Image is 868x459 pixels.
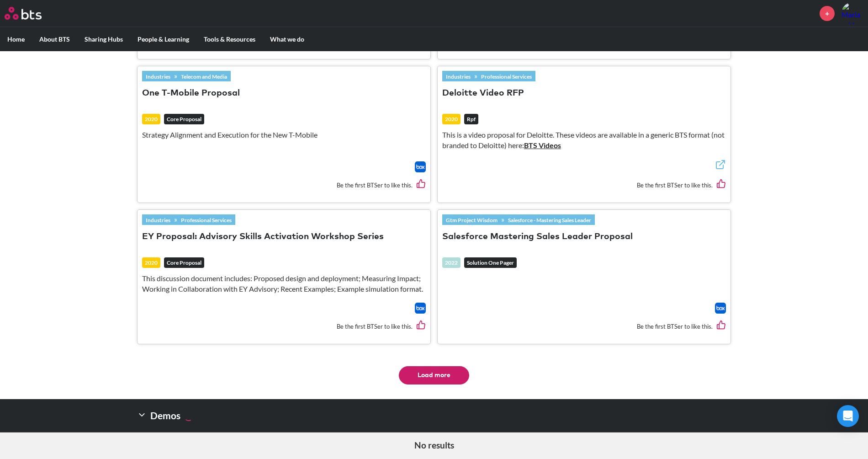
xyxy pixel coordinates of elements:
[142,172,426,197] div: Be the first BTSer to like this.
[715,303,726,314] a: Download file from Box
[5,7,42,20] img: BTS Logo
[415,303,426,314] img: Box logo
[442,214,595,224] div: »
[442,130,726,150] p: This is a video proposal for Deloitte. These videos are available in a generic BTS format (not br...
[142,257,160,268] div: 2020
[177,71,231,81] a: Telecom and Media
[415,161,426,172] a: Download file from Box
[715,303,726,314] img: Box logo
[142,130,426,140] p: Strategy Alignment and Execution for the New T-Mobile
[442,71,474,81] a: Industries
[137,406,193,425] h2: Demos
[177,215,235,225] a: Professional Services
[164,114,204,125] em: Core Proposal
[415,161,426,172] img: Box logo
[442,87,524,100] button: Deloitte Video RFP
[142,71,231,81] div: »
[399,366,469,384] button: Load more
[715,159,726,172] a: External link
[142,273,426,294] p: This discussion document includes: Proposed design and deployment; Measuring Impact; Working in C...
[442,114,460,125] div: 2020
[837,405,859,427] div: Open Intercom Messenger
[164,257,204,268] em: Core Proposal
[142,215,174,225] a: Industries
[142,231,384,243] button: EY Proposal: Advisory Skills Activation Workshop Series
[442,314,726,339] div: Be the first BTSer to like this.
[7,439,861,452] h5: No results
[130,27,196,51] label: People & Learning
[842,2,863,24] a: Profile
[464,257,517,268] em: Solution One Pager
[442,257,460,268] div: 2022
[32,27,77,51] label: About BTS
[142,214,235,224] div: »
[464,114,478,125] em: Rpf
[442,215,501,225] a: Gtm Project Wisdom
[263,27,312,51] label: What we do
[477,71,535,81] a: Professional Services
[442,172,726,197] div: Be the first BTSer to like this.
[415,303,426,314] a: Download file from Box
[196,27,263,51] label: Tools & Resources
[142,87,240,100] button: One T-Mobile Proposal
[5,7,58,20] a: Go home
[842,2,863,24] img: Maria Tablado
[442,231,633,243] button: Salesforce Mastering Sales Leader Proposal
[442,71,535,81] div: »
[524,141,561,149] a: BTS Videos
[504,215,595,225] a: Salesforce - Mastering Sales Leader
[142,314,426,339] div: Be the first BTSer to like this.
[142,71,174,81] a: Industries
[142,114,160,125] div: 2020
[820,6,835,21] a: +
[77,27,130,51] label: Sharing Hubs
